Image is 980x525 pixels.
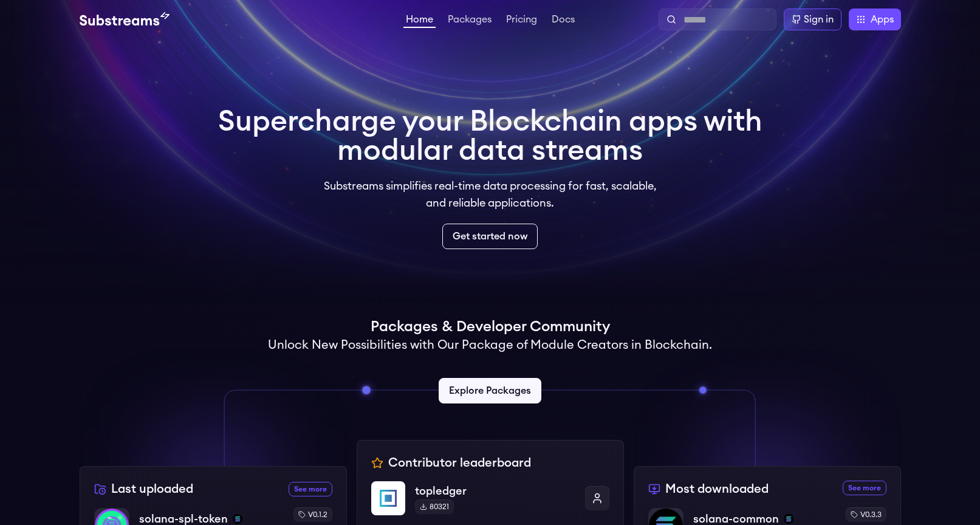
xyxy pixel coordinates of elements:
p: topledger [415,482,575,499]
a: See more recently uploaded packages [289,482,332,496]
h1: Packages & Developer Community [371,317,610,337]
div: Sign in [804,12,834,27]
div: v0.1.2 [293,507,332,522]
h2: Unlock New Possibilities with Our Package of Module Creators in Blockchain. [268,337,712,354]
p: Substreams simplifies real-time data processing for fast, scalable, and reliable applications. [315,177,665,211]
a: Packages [445,15,494,27]
img: Substream's logo [80,12,170,27]
div: 80321 [415,499,454,514]
img: solana [233,514,242,524]
img: topledger [371,481,405,515]
a: Pricing [504,15,540,27]
div: v0.3.3 [846,507,886,522]
a: Explore Packages [439,378,541,403]
img: solana [784,514,793,524]
a: Docs [549,15,577,27]
a: Get started now [442,224,538,249]
a: See more most downloaded packages [843,481,886,495]
span: Apps [871,12,894,27]
a: Sign in [784,9,841,30]
a: Home [403,15,436,28]
h1: Supercharge your Blockchain apps with modular data streams [218,107,762,165]
a: topledgertopledger80321 [371,481,609,525]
